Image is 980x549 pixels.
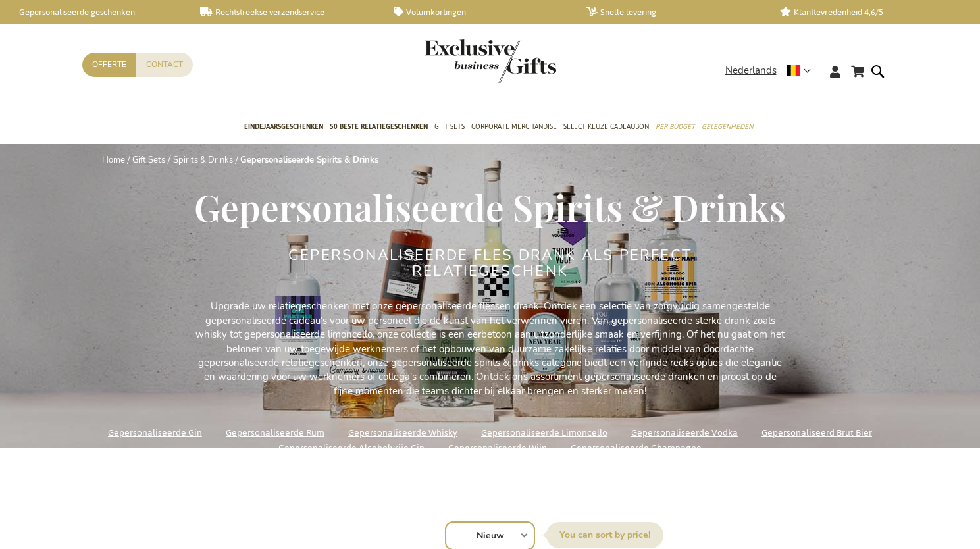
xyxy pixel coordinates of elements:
[471,120,557,134] span: Corporate Merchandise
[132,154,165,166] a: Gift Sets
[240,154,378,166] strong: Gepersonaliseerde Spirits & Drinks
[563,111,649,144] a: Select Keuze Cadeaubon
[425,39,490,83] a: store logo
[244,120,323,134] span: Eindejaarsgeschenken
[102,154,125,166] a: Home
[434,120,465,134] span: Gift Sets
[330,120,428,134] span: 50 beste relatiegeschenken
[563,120,649,134] span: Select Keuze Cadeaubon
[330,111,428,144] a: 50 beste relatiegeschenken
[173,154,233,166] a: Spirits & Drinks
[546,522,663,548] label: Sorteer op
[631,424,738,442] a: Gepersonaliseerde Vodka
[244,248,737,279] h2: Gepersonaliseerde fles drank als perfect relatiegeschenk
[278,439,425,457] a: Gepersonaliseerde Alcoholvrije Gin
[571,439,702,457] a: Gepersonaliseerde Champagne
[194,300,787,398] p: Upgrade uw relatiegeschenken met onze gepersonaliseerde flessen drank. Ontdek een selectie van zo...
[656,111,695,144] a: Per Budget
[7,7,179,18] a: Gepersonaliseerde geschenken
[244,111,323,144] a: Eindejaarsgeschenken
[394,7,566,18] a: Volumkortingen
[82,53,136,77] a: Offerte
[194,182,786,231] span: Gepersonaliseerde Spirits & Drinks
[481,424,607,442] a: Gepersonaliseerde Limoncello
[136,53,193,77] a: Contact
[702,111,753,144] a: Gelegenheden
[200,7,373,18] a: Rechtstreekse verzendservice
[448,439,547,457] a: Gepersonaliseerde Wijn
[725,63,777,78] span: Nederlands
[108,424,202,442] a: Gepersonaliseerde Gin
[471,111,557,144] a: Corporate Merchandise
[434,111,465,144] a: Gift Sets
[348,424,457,442] a: Gepersonaliseerde Whisky
[761,424,872,442] a: Gepersonaliseerd Brut Bier
[586,7,759,18] a: Snelle levering
[226,424,324,442] a: Gepersonaliseerde Rum
[702,120,753,134] span: Gelegenheden
[656,120,695,134] span: Per Budget
[425,39,556,83] img: Exclusive Business gifts logo
[780,7,952,18] a: Klanttevredenheid 4,6/5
